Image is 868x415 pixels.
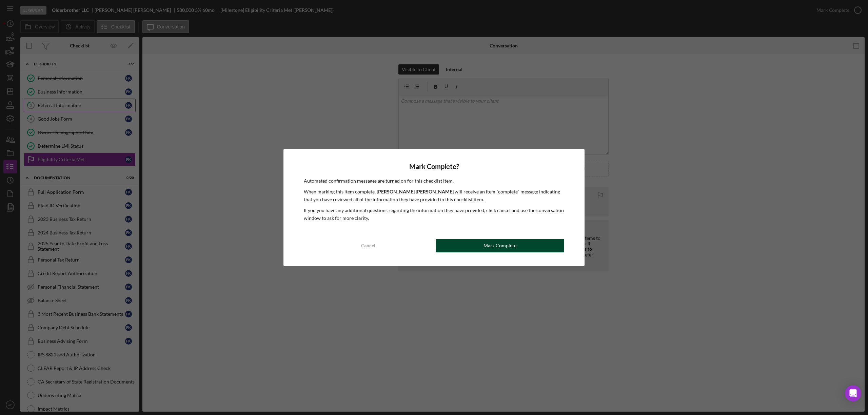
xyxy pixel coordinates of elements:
[436,239,564,252] button: Mark Complete
[377,189,454,194] b: [PERSON_NAME] [PERSON_NAME]
[361,239,375,252] div: Cancel
[304,239,432,252] button: Cancel
[304,207,564,222] p: If you you have any additional questions regarding the information they have provided, click canc...
[304,177,564,185] p: Automated confirmation messages are turned on for this checklist item.
[484,239,516,252] div: Mark Complete
[845,385,861,401] div: Open Intercom Messenger
[304,188,564,203] p: When marking this item complete, will receive an item "complete" message indicating that you have...
[304,163,564,170] h4: Mark Complete?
